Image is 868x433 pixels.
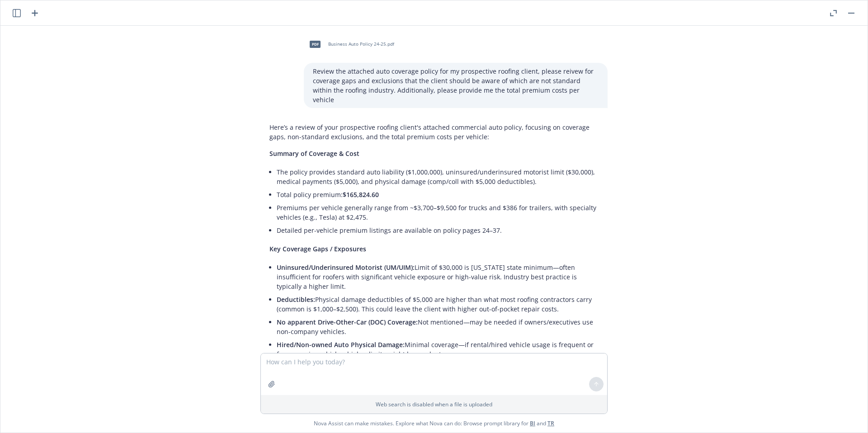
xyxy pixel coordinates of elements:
span: Business Auto Policy 24-25.pdf [328,41,394,47]
li: Minimal coverage—if rental/hired vehicle usage is frequent or for expensive vehicles, higher limi... [277,338,599,361]
li: Limit of $30,000 is [US_STATE] state minimum—often insufficient for roofers with significant vehi... [277,261,599,293]
p: Review the attached auto coverage policy for my prospective roofing client, please reivew for cov... [313,66,599,104]
a: TR [547,419,554,427]
p: Here’s a review of your prospective roofing client's attached commercial auto policy, focusing on... [269,122,599,141]
a: BI [530,419,535,427]
li: Total policy premium: [277,188,599,201]
p: Web search is disabled when a file is uploaded [266,400,602,408]
span: No apparent Drive-Other-Car (DOC) Coverage: [277,318,418,326]
li: Not mentioned—may be needed if owners/executives use non-company vehicles. [277,315,599,338]
span: $165,824.60 [343,190,379,199]
li: The policy provides standard auto liability ($1,000,000), uninsured/underinsured motorist limit (... [277,165,599,188]
span: Nova Assist can make mistakes. Explore what Nova can do: Browse prompt library for and [4,414,864,433]
span: Uninsured/Underinsured Motorist (UM/UIM): [277,263,415,272]
span: Key Coverage Gaps / Exposures [269,245,366,253]
li: Detailed per-vehicle premium listings are available on policy pages 24–37. [277,224,599,237]
span: Deductibles: [277,295,315,304]
span: Hired/Non-owned Auto Physical Damage: [277,340,405,349]
span: pdf [310,41,321,47]
li: Physical damage deductibles of $5,000 are higher than what most roofing contractors carry (common... [277,293,599,315]
span: Summary of Coverage & Cost [269,149,359,158]
li: Premiums per vehicle generally range from ~$3,700–$9,500 for trucks and $386 for trailers, with s... [277,201,599,224]
div: pdfBusiness Auto Policy 24-25.pdf [304,33,396,56]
